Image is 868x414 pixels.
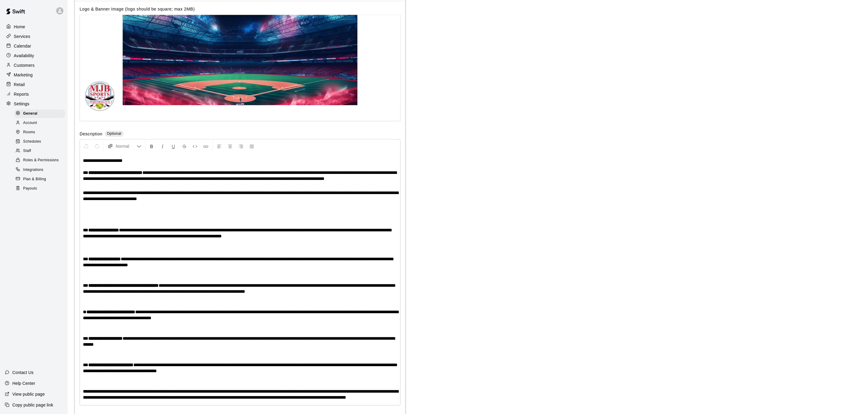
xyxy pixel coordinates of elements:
button: Center Align [225,141,235,152]
div: Integrations [14,166,65,174]
p: View public page [12,391,45,397]
a: Settings [5,99,63,108]
span: Plan & Billing [23,176,46,182]
button: Insert Link [201,141,211,152]
p: Help Center [12,380,35,386]
button: Right Align [236,141,246,152]
span: General [23,111,38,117]
p: Copy public page link [12,402,53,408]
span: Payouts [23,186,37,192]
p: Services [14,33,30,39]
div: Account [14,119,65,127]
span: Normal [116,143,137,149]
p: Settings [14,101,29,107]
a: Rooms [14,128,68,137]
span: Integrations [23,167,44,173]
a: Home [5,22,63,31]
button: Insert Code [190,141,200,152]
p: Home [14,24,25,30]
button: Left Align [214,141,224,152]
a: Retail [5,80,63,89]
div: Staff [14,147,65,155]
span: Rooms [23,129,35,135]
button: Format Strikethrough [179,141,189,152]
a: Calendar [5,42,63,51]
label: Description [80,131,102,138]
button: Format Underline [168,141,178,152]
span: Staff [23,148,31,154]
a: Account [14,118,68,128]
div: General [14,110,65,118]
a: Schedules [14,137,68,147]
a: Plan & Billing [14,175,68,184]
button: Justify Align [247,141,257,152]
a: Roles & Permissions [14,156,68,165]
p: Marketing [14,72,33,78]
button: Format Italics [157,141,168,152]
a: Services [5,32,63,41]
div: Roles & Permissions [14,156,65,165]
a: General [14,109,68,118]
button: Format Bold [147,141,157,152]
a: Marketing [5,70,63,79]
p: Contact Us [12,369,34,375]
button: Undo [81,141,91,152]
span: Schedules [23,139,41,145]
span: Roles & Permissions [23,157,59,163]
p: Retail [14,82,25,88]
span: Optional [107,131,121,136]
button: Redo [92,141,102,152]
div: Schedules [14,137,65,146]
a: Availability [5,51,63,60]
button: Formatting Options [105,141,144,152]
span: Account [23,120,37,126]
label: Logo & Banner Image (logo should be square; max 2MB) [80,7,195,11]
p: Availability [14,53,34,59]
div: Rooms [14,128,65,137]
a: Staff [14,147,68,156]
a: Integrations [14,165,68,175]
a: Payouts [14,184,68,193]
p: Calendar [14,43,31,49]
div: Payouts [14,184,65,193]
div: Plan & Billing [14,175,65,184]
p: Customers [14,62,35,68]
p: Reports [14,91,29,97]
a: Reports [5,90,63,99]
a: Customers [5,61,63,70]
